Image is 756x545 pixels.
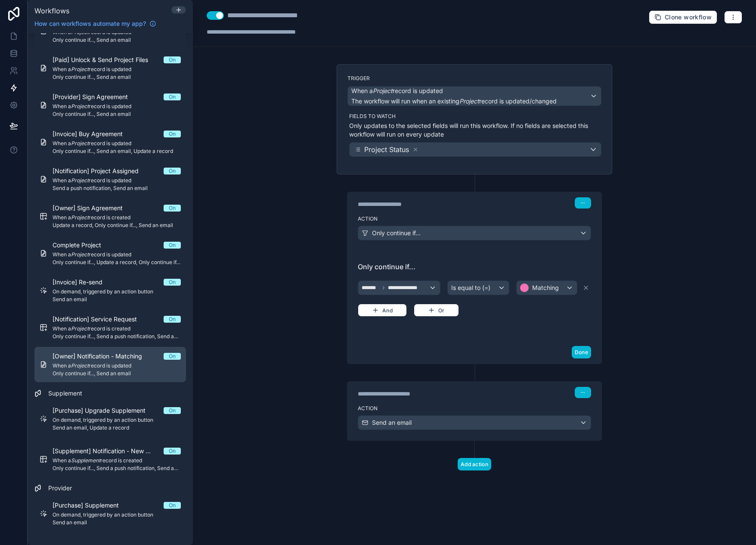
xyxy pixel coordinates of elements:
[34,6,69,15] span: Workflows
[351,97,557,105] span: The workflow will run when an existing record is updated/changed
[358,304,407,317] button: And
[373,87,393,94] em: Project
[347,75,601,82] label: Trigger
[358,415,591,430] button: Send an email
[349,121,601,139] p: Only updates to the selected fields will run this workflow. If no fields are selected this workfl...
[572,346,591,358] button: Done
[447,280,509,295] button: Is equal to (=)
[532,283,559,292] span: Matching
[358,262,591,272] span: Only continue if...
[451,283,490,292] span: Is equal to (=)
[414,304,459,317] button: Or
[459,97,479,105] em: Project
[351,87,443,95] span: When a record is updated
[349,113,601,120] label: Fields to watch
[358,215,591,222] label: Action
[649,10,717,24] button: Clone workflow
[34,19,146,28] span: How can workflows automate my app?
[665,13,712,21] span: Clone workflow
[458,458,491,470] button: Add action
[358,226,591,240] button: Only continue if...
[372,418,412,427] span: Send an email
[372,229,421,237] span: Only continue if...
[347,86,601,106] button: When aProjectrecord is updatedThe workflow will run when an existingProjectrecord is updated/changed
[349,142,601,157] button: Project Status
[31,19,160,28] a: How can workflows automate my app?
[364,144,409,155] span: Project Status
[358,405,591,412] label: Action
[516,280,577,295] button: Matching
